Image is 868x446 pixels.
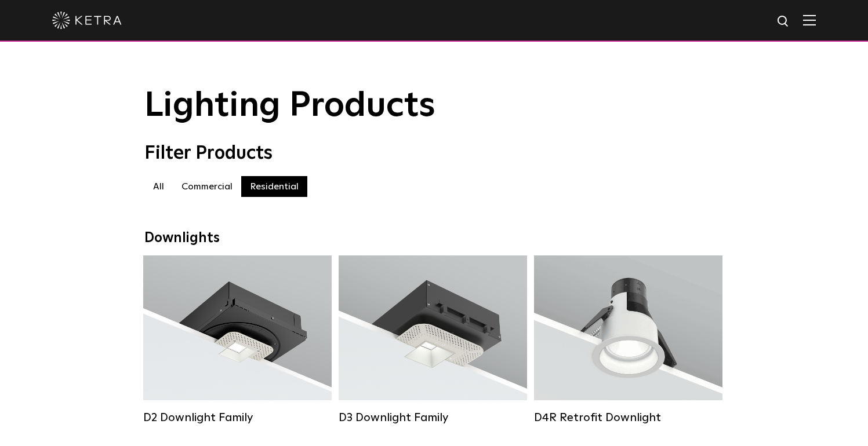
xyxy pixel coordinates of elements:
img: Hamburger%20Nav.svg [803,14,816,25]
label: Commercial [173,176,241,197]
span: Lighting Products [144,89,435,123]
label: All [144,176,173,197]
img: search icon [776,14,791,29]
div: D4R Retrofit Downlight [534,411,722,425]
a: D4R Retrofit Downlight Lumen Output:800Colors:White / BlackBeam Angles:15° / 25° / 40° / 60°Watta... [534,255,722,425]
a: D3 Downlight Family Lumen Output:700 / 900 / 1100Colors:White / Black / Silver / Bronze / Paintab... [339,255,527,425]
label: Residential [241,176,307,197]
div: Downlights [144,230,724,247]
a: D2 Downlight Family Lumen Output:1200Colors:White / Black / Gloss Black / Silver / Bronze / Silve... [143,255,332,425]
div: D2 Downlight Family [143,411,332,425]
div: Filter Products [144,142,724,164]
div: D3 Downlight Family [339,411,527,425]
img: ketra-logo-2019-white [52,12,122,29]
